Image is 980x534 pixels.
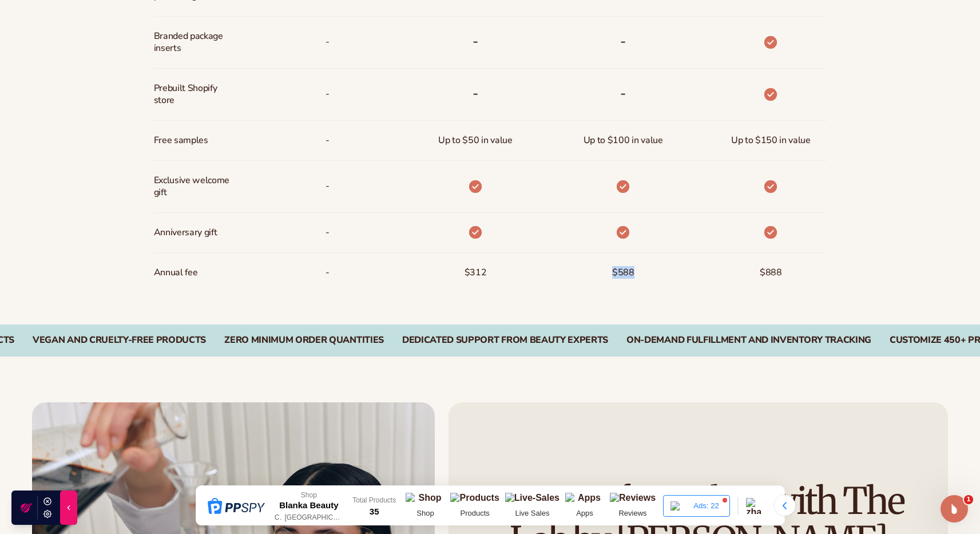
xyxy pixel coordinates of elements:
span: - [326,176,330,197]
span: Up to $100 in value [584,130,663,151]
span: $588 [612,262,634,283]
iframe: Intercom live chat [941,495,968,523]
b: - [473,32,478,50]
span: $888 [760,262,782,283]
span: - [326,31,330,53]
span: Up to $150 in value [731,130,811,151]
div: Dedicated Support From Beauty Experts [402,335,608,346]
span: Prebuilt Shopify store [154,78,230,111]
span: - [326,262,330,283]
span: Up to $50 in value [438,130,512,151]
span: Free samples [154,130,208,151]
span: Anniversary gift [154,222,217,243]
span: 1 [964,495,973,504]
b: - [473,84,478,102]
span: - [326,222,330,243]
span: - [326,130,330,151]
div: On-Demand Fulfillment and Inventory Tracking [626,335,871,346]
span: - [326,84,330,105]
span: Exclusive welcome gift [154,170,230,203]
span: Branded package inserts [154,26,230,59]
span: Annual fee [154,262,198,283]
div: Zero Minimum Order QuantitieS [224,335,384,346]
b: - [620,84,626,102]
div: Vegan and Cruelty-Free Products [33,335,206,346]
span: $312 [465,262,487,283]
b: - [620,32,626,50]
